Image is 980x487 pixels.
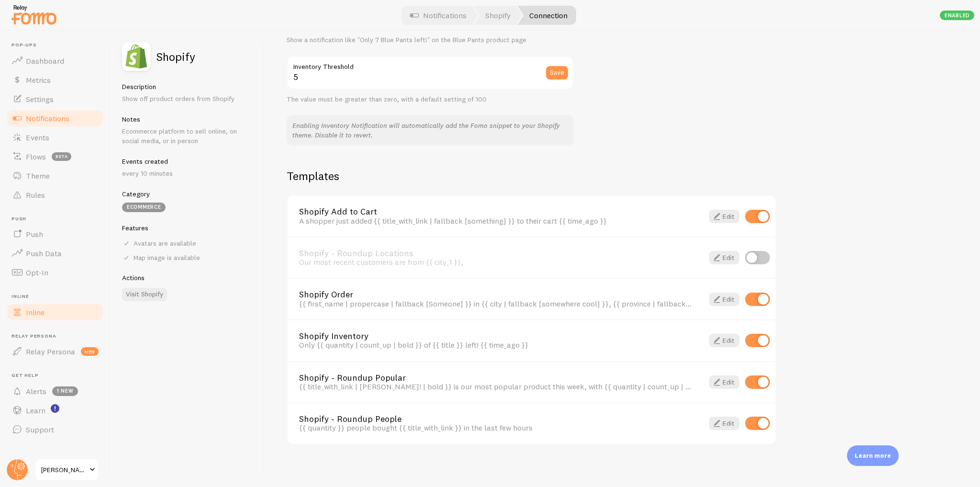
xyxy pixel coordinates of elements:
[26,113,69,123] span: Notifications
[6,303,104,322] a: Inline
[156,51,195,62] h2: Shopify
[26,268,48,277] span: Opt-In
[11,294,104,300] span: Inline
[709,417,739,430] a: Edit
[81,347,99,356] span: new
[26,190,45,200] span: Rules
[34,458,99,481] a: [PERSON_NAME]-test-store
[26,94,54,104] span: Settings
[299,415,692,423] a: Shopify - Roundup People
[292,121,568,140] p: Enabling Inventory Notification will automatically add the Fomo snippet to your Shopify theme. Di...
[122,253,252,262] div: Map image is available
[122,203,166,212] div: eCommerce
[122,224,252,232] h5: Features
[122,157,252,166] h5: Events created
[41,464,87,476] span: [PERSON_NAME]-test-store
[287,56,574,72] label: Inventory Threshold
[26,425,54,434] span: Support
[6,382,104,401] a: Alerts 1 new
[122,273,252,282] h5: Actions
[6,109,104,128] a: Notifications
[6,420,104,439] a: Support
[122,126,252,146] p: Ecommerce platform to sell online, on social media, or in person
[6,244,104,263] a: Push Data
[299,340,692,349] div: Only {{ quantity | count_up | bold }} of {{ title }} left! {{ time_ago }}
[299,382,692,391] div: {{ title_with_link | [PERSON_NAME]! | bold }} is our most popular product this week, with {{ quan...
[709,251,739,264] a: Edit
[299,374,692,382] a: Shopify - Roundup Popular
[6,128,104,147] a: Events
[6,90,104,109] a: Settings
[299,216,692,225] div: A shopper just added {{ title_with_link | fallback [something] }} to their cart {{ time_ago }}
[546,66,568,79] button: Save
[6,147,104,166] a: Flows beta
[26,56,64,66] span: Dashboard
[299,258,692,266] div: Our most recent customers are from {{ city_1 }},
[52,386,78,396] span: 1 new
[855,451,891,460] p: Learn more
[6,185,104,204] a: Rules
[709,375,739,389] a: Edit
[709,334,739,347] a: Edit
[26,406,45,415] span: Learn
[122,288,167,301] a: Visit Shopify
[11,373,104,379] span: Get Help
[11,333,104,340] span: Relay Persona
[299,207,692,216] a: Shopify Add to Cart
[6,51,104,70] a: Dashboard
[287,169,777,183] h2: Templates
[299,299,692,308] div: {{ first_name | propercase | fallback [Someone] }} in {{ city | fallback [somewhere cool] }}, {{ ...
[299,423,692,432] div: {{ quantity }} people bought {{ title_with_link }} in the last few hours
[299,290,692,299] a: Shopify Order
[299,332,692,340] a: Shopify Inventory
[299,249,692,258] a: Shopify - Roundup Locations
[287,95,574,104] div: The value must be greater than zero, with a default setting of 100
[122,82,252,91] h5: Description
[26,249,62,258] span: Push Data
[26,133,49,142] span: Events
[26,229,43,239] span: Push
[26,347,75,356] span: Relay Persona
[709,293,739,306] a: Edit
[122,42,151,71] img: fomo_icons_shopify.svg
[11,216,104,222] span: Push
[122,169,252,178] p: every 10 minutes
[6,263,104,282] a: Opt-In
[26,171,50,181] span: Theme
[10,2,58,27] img: fomo-relay-logo-orange.svg
[6,225,104,244] a: Push
[6,342,104,361] a: Relay Persona new
[287,36,574,45] div: Show a notification like "Only 7 Blue Pants left!" on the Blue Pants product page
[26,307,45,317] span: Inline
[122,94,252,103] p: Show off product orders from Shopify
[26,75,51,85] span: Metrics
[122,190,252,198] h5: Category
[26,386,46,396] span: Alerts
[122,115,252,124] h5: Notes
[709,210,739,223] a: Edit
[847,445,899,466] div: Learn more
[6,401,104,420] a: Learn
[52,152,71,161] span: beta
[122,239,252,248] div: Avatars are available
[26,152,46,161] span: Flows
[6,70,104,90] a: Metrics
[51,404,59,413] svg: <p>Watch New Feature Tutorials!</p>
[6,166,104,185] a: Theme
[11,42,104,48] span: Pop-ups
